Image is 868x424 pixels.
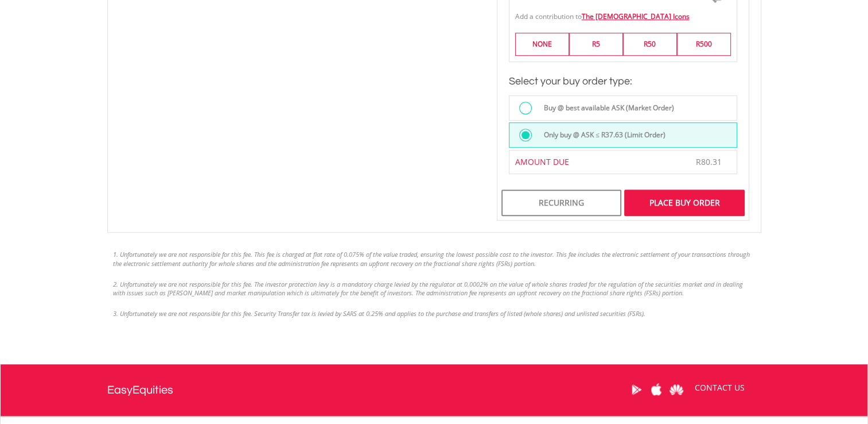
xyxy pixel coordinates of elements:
[667,372,687,407] a: Huawei
[623,33,677,55] label: R50
[582,11,690,21] a: The [DEMOGRAPHIC_DATA] Icons
[501,190,621,216] div: Recurring
[677,33,731,55] label: R500
[626,372,647,407] a: Google Play
[113,280,756,298] li: 2. Unfortunately we are not responsible for this fee. The investor protection levy is a mandatory...
[647,372,667,407] a: Apple
[113,309,756,318] li: 3. Unfortunately we are not responsible for this fee. Security Transfer tax is levied by SARS at ...
[624,190,744,216] div: Place Buy Order
[537,129,665,141] label: Only buy @ ASK ≤ R37.63 (Limit Order)
[515,33,569,55] label: NONE
[509,6,737,21] div: Add a contribution to
[537,102,674,114] label: Buy @ best available ASK (Market Order)
[509,74,737,90] h3: Select your buy order type:
[696,156,722,167] span: R80.31
[107,364,173,416] a: EasyEquities
[515,156,569,167] span: AMOUNT DUE
[113,250,756,268] li: 1. Unfortunately we are not responsible for this fee. This fee is charged at flat rate of 0.075% ...
[569,33,623,55] label: R5
[687,372,753,404] a: CONTACT US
